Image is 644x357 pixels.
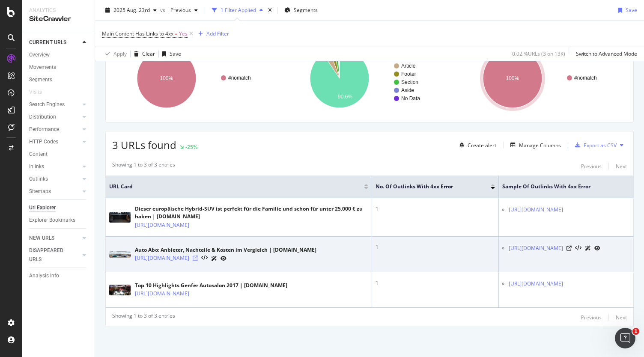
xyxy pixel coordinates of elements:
iframe: Intercom live chat [615,328,635,348]
a: AI Url Details [211,254,217,263]
button: Export as CSV [572,138,617,152]
div: Explorer Bookmarks [29,216,75,225]
div: Add Filter [206,30,229,37]
button: Switch to Advanced Mode [572,47,637,61]
div: Outlinks [29,175,48,184]
button: Apply [102,47,127,61]
span: No. of Outlinks with 4xx Error [376,183,478,190]
button: Manage Columns [507,140,561,150]
text: #nomatch [228,75,251,81]
button: Previous [581,161,602,171]
a: Movements [29,63,89,72]
div: Showing 1 to 3 of 3 entries [112,312,175,322]
div: Export as CSV [584,142,617,149]
div: 0.02 % URLs ( 3 on 13K ) [512,50,565,57]
div: Sitemaps [29,187,51,196]
text: 100% [506,75,519,81]
div: 1 [376,244,495,251]
button: View HTML Source [575,245,581,251]
div: Auto Abo: Anbieter, Nachteile & Kosten im Vergleich | [DOMAIN_NAME] [135,246,316,254]
div: Movements [29,63,56,72]
span: Sample of Outlinks with 4xx Error [502,183,617,190]
div: Apply [113,50,127,57]
a: AI Url Details [585,244,591,253]
div: Manage Columns [519,142,561,149]
button: Previous [581,312,602,322]
div: Switch to Advanced Mode [576,50,637,57]
button: Next [616,312,627,322]
button: 2025 Aug. 23rd [102,3,160,17]
a: Distribution [29,113,80,122]
a: Url Explorer [29,203,89,212]
span: URL Card [109,183,362,190]
a: Search Engines [29,100,80,109]
text: Article [401,63,416,69]
div: times [266,6,274,15]
button: Save [615,3,637,17]
span: Main Content Has Links to 4xx [102,30,173,37]
a: URL Inspection [594,244,600,253]
a: Outlinks [29,175,80,184]
button: View HTML Source [201,255,208,261]
svg: A chart. [285,41,452,116]
span: Segments [294,6,318,14]
div: Search Engines [29,100,65,109]
a: Visit Online Page [566,246,572,251]
div: Dieser europäische Hybrid-SUV ist perfekt für die Familie und schon für unter 25.000 € zu haben |... [135,205,368,220]
div: Analytics [29,7,88,14]
a: Performance [29,125,80,134]
div: Previous [581,163,602,170]
button: Clear [131,47,155,61]
div: Next [616,163,627,170]
a: HTTP Codes [29,137,80,146]
a: Sitemaps [29,187,80,196]
div: Clear [142,50,155,57]
a: [URL][DOMAIN_NAME] [135,254,189,262]
span: vs [160,6,167,14]
a: Explorer Bookmarks [29,216,89,225]
a: [URL][DOMAIN_NAME] [135,221,189,229]
text: 100% [160,75,173,81]
a: Content [29,150,89,159]
div: CURRENT URLS [29,38,66,47]
a: Analysis Info [29,271,89,280]
button: Segments [281,3,321,17]
div: A chart. [458,41,625,116]
button: Previous [167,3,201,17]
div: Previous [581,314,602,321]
text: 90.6% [338,94,352,100]
img: main image [109,251,131,258]
span: 3 URLs found [112,138,176,152]
a: [URL][DOMAIN_NAME] [509,205,563,214]
svg: A chart. [112,41,279,116]
button: 1 Filter Applied [209,3,266,17]
a: Visit Online Page [193,256,198,261]
a: Overview [29,51,89,59]
button: Add Filter [195,29,229,39]
span: = [175,30,178,37]
a: [URL][DOMAIN_NAME] [135,289,189,298]
div: Inlinks [29,162,44,171]
text: #nomatch [574,75,597,81]
div: 1 [376,205,495,213]
div: Save [170,50,181,57]
text: Footer [401,71,416,77]
div: Save [626,6,637,14]
div: NEW URLS [29,234,54,243]
div: Top 10 Highlights Genfer Autosalon 2017 | [DOMAIN_NAME] [135,282,287,289]
div: Next [616,314,627,321]
button: Create alert [456,138,496,152]
div: Visits [29,88,42,97]
div: Url Explorer [29,203,56,212]
a: Visits [29,88,51,97]
span: 1 [632,328,639,335]
div: Overview [29,51,50,59]
span: 2025 Aug. 23rd [113,6,150,14]
a: CURRENT URLS [29,38,80,47]
img: main image [109,285,131,295]
div: DISAPPEARED URLS [29,246,72,264]
a: NEW URLS [29,234,80,243]
text: Aside [401,87,414,93]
